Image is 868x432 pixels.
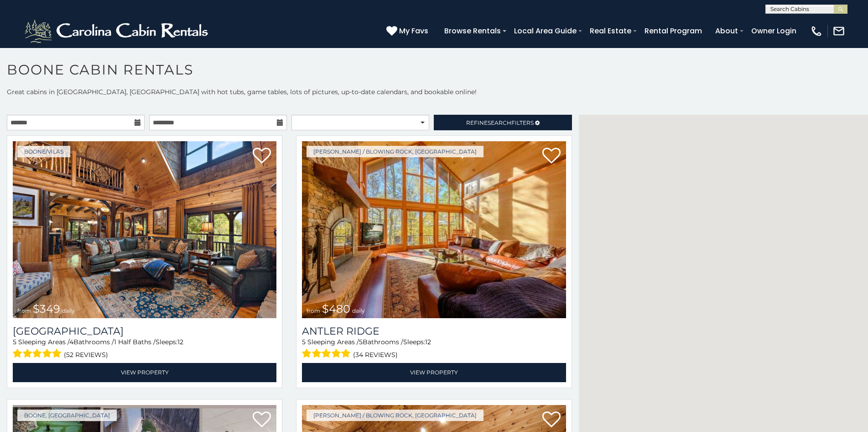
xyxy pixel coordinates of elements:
span: from [307,307,320,314]
a: Antler Ridge [302,325,566,337]
a: Add to favorites [253,147,271,166]
a: [PERSON_NAME] / Blowing Rock, [GEOGRAPHIC_DATA] [307,410,483,421]
h3: Diamond Creek Lodge [13,325,276,337]
span: from [17,307,31,314]
a: RefineSearchFilters [434,115,572,130]
span: $480 [322,302,350,315]
span: Refine Filters [466,119,534,126]
a: Boone/Vilas [17,146,70,157]
span: 5 [359,338,363,346]
a: View Property [13,363,276,382]
span: $349 [33,302,60,315]
div: Sleeping Areas / Bathrooms / Sleeps: [302,337,566,361]
div: Sleeping Areas / Bathrooms / Sleeps: [13,337,276,361]
a: Rental Program [640,23,707,39]
a: Owner Login [747,23,801,39]
a: Add to favorites [542,411,561,430]
span: (34 reviews) [353,349,398,361]
span: (52 reviews) [64,349,108,361]
a: Real Estate [585,23,636,39]
a: [GEOGRAPHIC_DATA] [13,325,276,337]
span: My Favs [399,25,428,37]
a: from $349 daily [13,141,276,318]
a: Local Area Guide [509,23,581,39]
span: daily [62,307,75,314]
a: My Favs [386,25,431,37]
a: About [711,23,743,39]
a: [PERSON_NAME] / Blowing Rock, [GEOGRAPHIC_DATA] [307,146,483,157]
a: Boone, [GEOGRAPHIC_DATA] [17,410,117,421]
a: Add to favorites [542,147,561,166]
span: 12 [177,338,183,346]
a: from $480 daily [302,141,566,318]
span: daily [352,307,365,314]
span: 4 [69,338,73,346]
span: 5 [302,338,306,346]
a: View Property [302,363,566,382]
img: White-1-2.png [23,17,212,45]
img: mail-regular-white.png [832,25,845,37]
span: 12 [425,338,431,346]
span: 1 Half Baths / [114,338,156,346]
span: Search [488,119,511,126]
img: 1714397585_thumbnail.jpeg [302,141,566,318]
span: 5 [13,338,16,346]
a: Add to favorites [253,411,271,430]
a: Browse Rentals [440,23,505,39]
img: phone-regular-white.png [810,25,823,37]
img: 1714398500_thumbnail.jpeg [13,141,276,318]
